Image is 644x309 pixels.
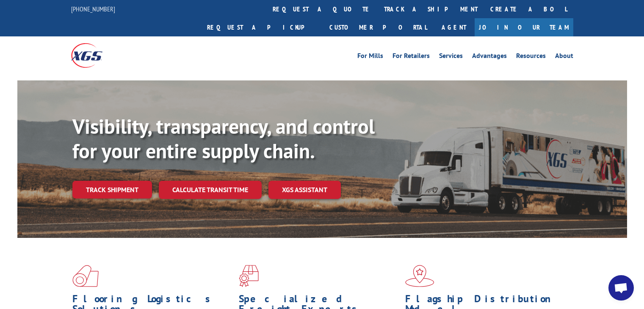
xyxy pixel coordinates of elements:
[72,265,99,287] img: xgs-icon-total-supply-chain-intelligence-red
[472,52,507,62] a: Advantages
[439,52,463,62] a: Services
[72,181,152,199] a: Track shipment
[357,52,383,62] a: For Mills
[516,52,546,62] a: Resources
[201,18,323,36] a: Request a pickup
[392,52,430,62] a: For Retailers
[239,265,259,287] img: xgs-icon-focused-on-flooring-red
[159,181,262,199] a: Calculate transit time
[71,5,115,13] a: [PHONE_NUMBER]
[323,18,433,36] a: Customer Portal
[608,275,634,301] div: Open chat
[405,265,434,287] img: xgs-icon-flagship-distribution-model-red
[475,18,573,36] a: Join Our Team
[433,18,475,36] a: Agent
[72,113,375,164] b: Visibility, transparency, and control for your entire supply chain.
[268,181,341,199] a: XGS ASSISTANT
[555,52,573,62] a: About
